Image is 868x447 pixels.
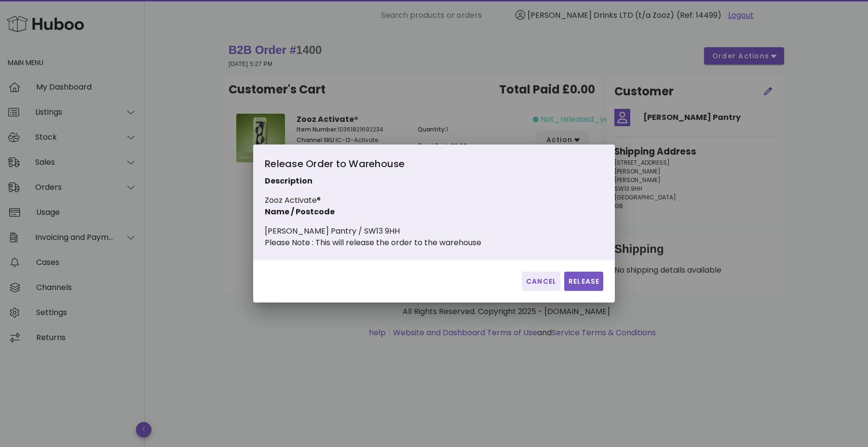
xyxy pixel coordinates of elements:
div: Please Note : This will release the order to the warehouse [265,237,481,249]
p: Description [265,175,481,187]
p: Name / Postcode [265,206,481,218]
button: Cancel [522,272,560,291]
span: Release [568,276,599,287]
div: Zooz Activate® [PERSON_NAME] Pantry / SW13 9HH [265,156,481,249]
span: Cancel [526,276,556,287]
button: Release [564,272,603,291]
div: Release Order to Warehouse [265,156,481,175]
